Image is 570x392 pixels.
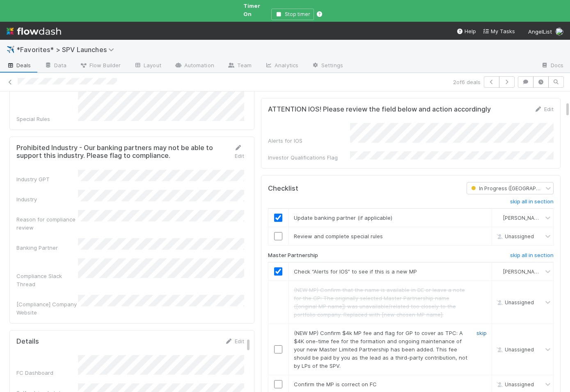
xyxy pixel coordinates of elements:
[510,252,554,259] h6: skip all in section
[258,59,305,73] a: Analytics
[221,59,258,73] a: Team
[271,9,314,20] button: Stop timer
[268,153,350,162] div: Investor Qualifications Flag
[16,244,78,252] div: Banking Partner
[16,195,78,203] div: Industry
[127,59,168,73] a: Layout
[503,268,543,274] span: [PERSON_NAME]
[16,215,78,232] div: Reason for compliance review
[294,233,383,239] span: Review and complete special rules
[294,381,377,387] span: Confirm the MP is correct on FC
[73,59,127,73] a: Flow Builder
[16,272,78,288] div: Compliance Slack Thread
[16,175,78,183] div: Industry GPT
[7,24,61,38] img: logo-inverted-e16ddd16eac7371096b0.svg
[483,27,515,35] a: My Tasks
[234,144,244,159] a: Edit
[510,198,554,208] a: skip all in section
[268,137,350,145] div: Alerts for IOS
[495,233,534,239] span: Unassigned
[38,59,73,73] a: Data
[469,185,562,191] span: In Progress ([GEOGRAPHIC_DATA])
[268,252,318,259] h6: Master Partnership
[456,27,476,35] div: Help
[483,28,515,34] span: My Tasks
[495,346,534,352] span: Unassigned
[243,2,268,18] span: Timer On
[534,59,570,73] a: Docs
[7,61,31,69] span: Deals
[534,106,554,112] a: Edit
[16,46,118,54] span: *Favorites* > SPV Launches
[503,215,543,221] span: [PERSON_NAME]
[453,78,481,86] span: 2 of 6 deals
[555,27,563,36] img: avatar_b18de8e2-1483-4e81-aa60-0a3d21592880.png
[495,268,502,275] img: avatar_b18de8e2-1483-4e81-aa60-0a3d21592880.png
[268,185,298,193] h5: Checklist
[495,214,502,221] img: avatar_b18de8e2-1483-4e81-aa60-0a3d21592880.png
[243,2,260,17] span: Timer On
[294,214,392,221] span: Update banking partner (if applicable)
[528,28,552,35] span: AngelList
[80,61,121,69] span: Flow Builder
[16,337,39,346] h5: Details
[294,268,417,275] span: Check “Alerts for IOS” to see if this is a new MP
[16,115,78,123] div: Special Rules
[16,144,232,160] h5: Prohibited Industry - Our banking partners may not be able to support this industry. Please flag ...
[294,287,465,318] span: (NEW MP) Confirm that the name is available in DE or leave a note for the GP: The originally sele...
[7,46,15,53] span: ✈️
[495,299,534,305] span: Unassigned
[225,338,244,344] a: Edit
[16,300,78,317] div: [Compliance] Company Website
[495,381,534,387] span: Unassigned
[510,198,554,205] h6: skip all in section
[16,369,78,377] div: FC Dashboard
[268,105,491,114] h5: ATTENTION IOS! Please review the field below and action accordingly
[476,330,487,336] a: skip
[305,59,350,73] a: Settings
[168,59,221,73] a: Automation
[510,252,554,262] a: skip all in section
[294,330,467,369] span: (NEW MP) Confirm $4k MP fee and flag for GP to cover as TPC: A $4K one-time fee for the formation...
